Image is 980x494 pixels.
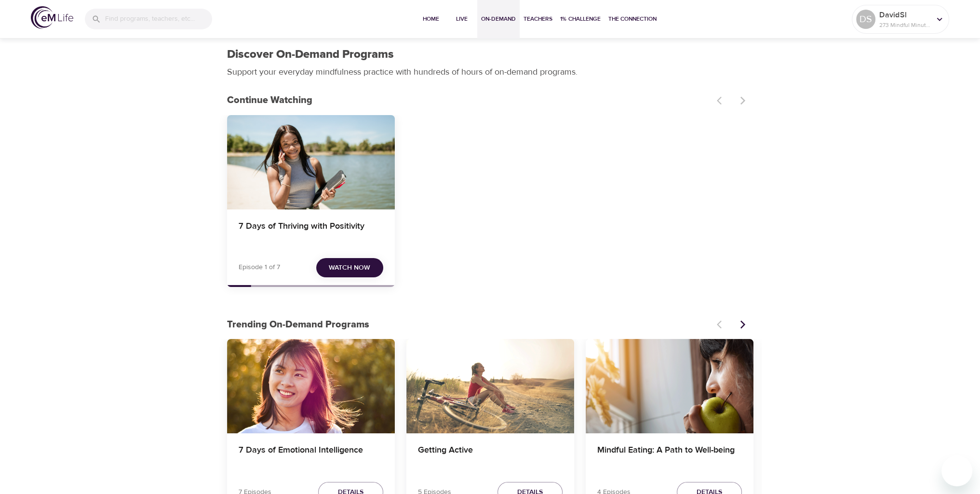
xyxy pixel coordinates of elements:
span: On-Demand [481,14,516,24]
h4: 7 Days of Emotional Intelligence [239,445,383,468]
div: DS [856,10,875,29]
iframe: Button to launch messaging window [941,455,972,486]
button: 7 Days of Thriving with Positivity [227,115,395,209]
h1: Discover On-Demand Programs [227,48,394,62]
p: DavidSl [879,9,930,21]
p: 273 Mindful Minutes [879,21,930,29]
button: Next items [732,314,753,335]
img: logo [31,6,73,29]
button: Getting Active [406,339,574,433]
button: Mindful Eating: A Path to Well-being [586,339,753,433]
p: Support your everyday mindfulness practice with hundreds of hours of on-demand programs. [227,65,589,78]
input: Find programs, teachers, etc... [105,9,212,29]
span: Live [450,14,473,24]
span: Watch Now [329,262,370,274]
span: Teachers [524,14,552,24]
button: Watch Now [316,258,383,278]
p: Episode 1 of 7 [239,262,280,273]
h4: 7 Days of Thriving with Positivity [239,221,383,244]
h3: Continue Watching [227,95,711,106]
button: 7 Days of Emotional Intelligence [227,339,395,433]
span: The Connection [608,14,657,24]
span: 1% Challenge [560,14,601,24]
h4: Getting Active [418,445,563,468]
h4: Mindful Eating: A Path to Well-being [597,445,742,468]
span: Home [419,14,443,24]
p: Trending On-Demand Programs [227,317,711,332]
